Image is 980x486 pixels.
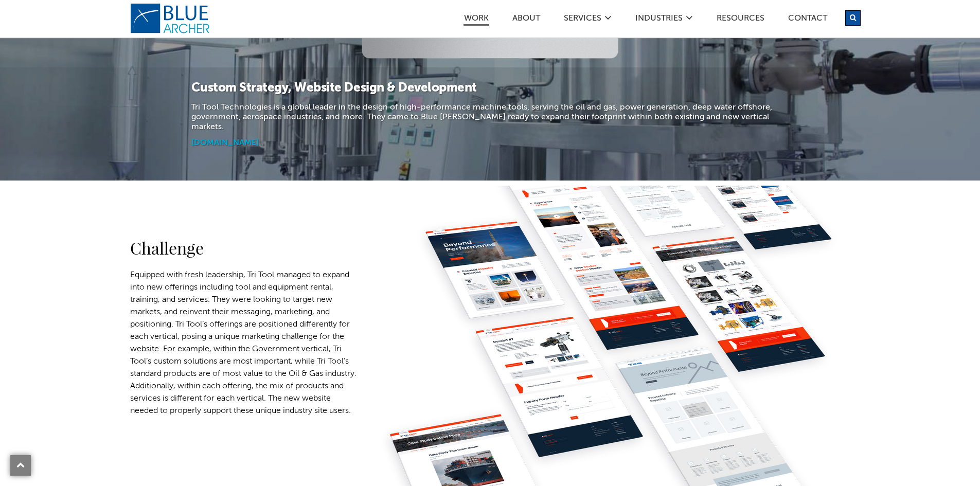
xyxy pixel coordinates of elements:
a: Contact [788,14,828,25]
h2: Challenge [130,240,357,256]
a: SERVICES [563,14,602,25]
a: Resources [716,14,765,25]
a: Industries [635,14,683,25]
h3: Custom Strategy, Website Design & Development [191,80,788,97]
p: Equipped with fresh leadership, Tri Tool managed to expand into new offerings including tool and ... [130,269,357,417]
a: logo [130,3,212,34]
a: [DOMAIN_NAME] [191,139,259,147]
a: ABOUT [512,14,541,25]
p: Tri Tool Technologies is a global leader in the design of high-performance machine tools, serving... [191,103,788,133]
a: Work [464,14,489,26]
